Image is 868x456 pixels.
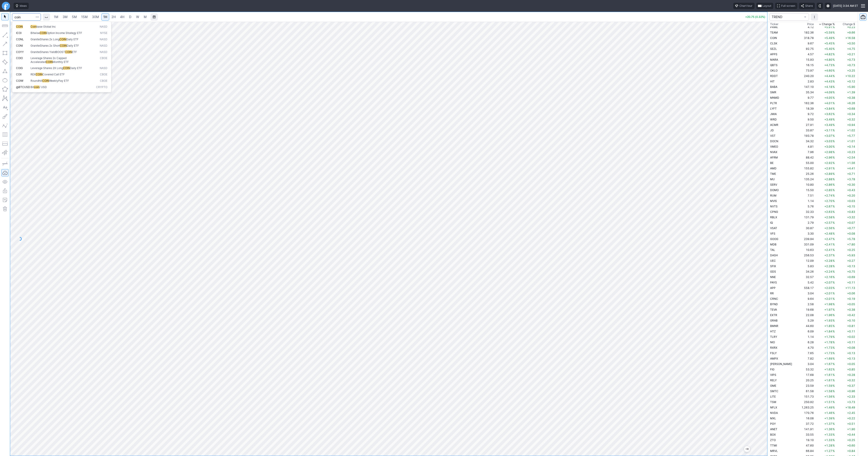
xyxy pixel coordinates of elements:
span: % [833,74,835,78]
span: JMIA [770,112,777,116]
span: % [833,167,835,170]
td: 35.34 [798,89,815,95]
button: Jump to the most recent bar [744,446,750,452]
span: +1.02 [847,129,855,132]
span: 1M [54,15,58,19]
span: +16.58 [845,36,855,40]
span: +3.07 [824,134,832,137]
span: +2.63 [824,210,832,214]
span: % [833,178,835,181]
span: +2.98 [824,150,832,154]
span: +0.73 [847,58,855,61]
span: SERV [770,183,777,186]
span: % [833,80,835,83]
span: +3.84 [824,107,832,110]
span: NASD [100,66,107,70]
td: 32.33 [798,209,815,214]
span: PRME [770,25,778,29]
span: Monthly ETF [53,60,69,64]
button: Toggle dark mode [817,3,823,9]
span: +0.73 [847,63,855,67]
span: +0.12 [847,80,855,83]
button: Settings [825,3,831,9]
span: CPNG [770,210,778,214]
span: CONI [16,44,23,47]
span: +4.01 [824,101,832,105]
span: Covered Call ETF [42,73,65,76]
span: % [833,172,835,175]
span: +0.68 [847,107,855,110]
td: 73.97 [798,68,815,73]
span: COYY [16,50,24,54]
span: +5.45 [824,42,832,45]
a: 15M [79,13,90,21]
span: % [833,210,835,214]
span: APPS [770,53,777,56]
span: Change $ [843,22,855,26]
span: +4.09 [824,91,832,94]
span: MU [770,178,775,181]
a: W [134,13,141,21]
button: Text [1,104,9,111]
span: QBTS [770,63,778,67]
td: 162.36 [798,100,815,106]
span: 30M [92,15,99,19]
span: CBOE [100,73,107,77]
span: TREND [772,15,802,19]
span: % [833,129,835,132]
span: DOCN [770,139,778,143]
span: % [833,194,835,197]
button: portfolio-watchlist-select [769,13,809,21]
span: Share [805,4,813,8]
span: NYSE [100,31,107,35]
span: COIG [16,66,23,70]
td: 131.79 [798,214,815,220]
span: +2.92 [824,161,832,165]
span: Roundhill [31,79,42,82]
span: +5.49 [824,36,832,40]
span: REX [31,73,36,76]
td: 55.00 [798,160,815,166]
span: Layout [762,4,771,8]
span: +0.14 [847,145,855,148]
span: MVIS [770,199,777,203]
td: 155.82 [798,166,815,171]
a: 3M [61,13,70,21]
span: RDDT [770,74,778,78]
span: +2.70 [824,199,832,203]
td: 240.20 [798,73,815,79]
span: % [833,42,835,45]
span: % [833,112,835,116]
span: % [833,118,835,121]
span: Ideas [20,4,27,8]
span: ICOI [16,31,21,35]
span: COIN [46,60,53,64]
span: % [833,63,835,67]
span: % [833,205,835,208]
span: DOMO [770,188,779,192]
span: +4.82 [824,53,832,56]
span: % [833,58,835,61]
button: Lock drawings [1,187,9,194]
button: Anchored VWAP [1,149,9,156]
span: MNMD [770,96,779,99]
span: % [833,69,835,72]
span: GraniteShares 2x Short [31,44,60,47]
a: M [142,13,149,21]
span: Daily ETF [70,66,82,70]
span: COIN [36,73,42,76]
span: +0.71 [847,172,855,175]
span: TEAM [770,31,778,34]
span: COIN [16,25,23,28]
button: Interval [43,13,50,21]
a: 5M [70,13,79,21]
button: Elliott waves [1,122,9,129]
span: % [833,91,835,94]
span: % [833,25,835,29]
span: +0.03 [847,199,855,203]
span: +5.90 [847,85,855,89]
button: Ideas [14,3,29,9]
span: COII [16,73,21,76]
span: CLSK [770,42,777,45]
td: 193.78 [798,133,815,138]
